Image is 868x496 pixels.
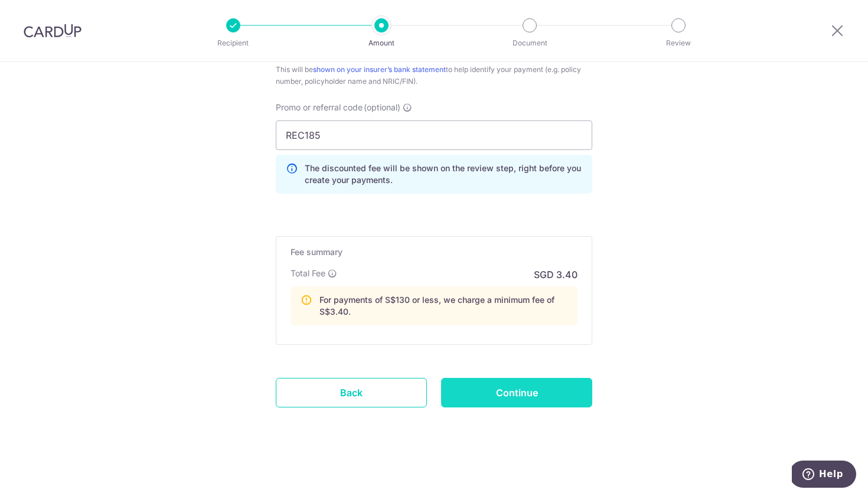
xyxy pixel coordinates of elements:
[486,37,573,49] p: Document
[276,378,427,407] a: Back
[313,65,446,74] a: shown on your insurer’s bank statement
[441,378,592,407] input: Continue
[291,267,325,279] p: Total Fee
[24,24,81,38] img: CardUp
[291,246,577,258] h5: Fee summary
[190,37,277,49] p: Recipient
[364,102,400,113] span: (optional)
[534,267,577,282] p: SGD 3.40
[635,37,722,49] p: Review
[276,64,592,87] div: This will be to help identify your payment (e.g. policy number, policyholder name and NRIC/FIN).
[319,294,567,318] p: For payments of S$130 or less, we charge a minimum fee of S$3.40.
[305,162,582,186] p: The discounted fee will be shown on the review step, right before you create your payments.
[276,102,363,113] span: Promo or referral code
[792,461,856,490] iframe: Opens a widget where you can find more information
[338,37,425,49] p: Amount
